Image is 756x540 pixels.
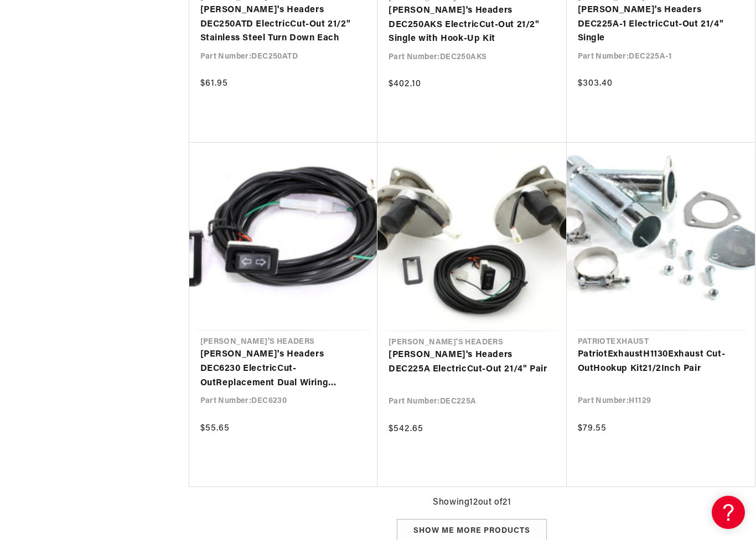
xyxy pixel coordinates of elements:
a: [PERSON_NAME]'s Headers DEC225A-1 ElectricCut-Out 21/4" Single [578,3,744,46]
a: [PERSON_NAME]'s Headers DEC6230 ElectricCut-OutReplacement Dual Wiring Harness [200,348,367,390]
a: [PERSON_NAME]'s Headers DEC250AKS ElectricCut-Out 21/2" Single with Hook-Up Kit [389,4,556,46]
a: [PERSON_NAME]'s Headers DEC225A ElectricCut-Out 21/4" Pair [389,348,556,376]
a: PatriotExhaustH1130Exhaust Cut-OutHookup Kit21/2Inch Pair [578,348,744,376]
span: Showing 12 out of 21 [433,496,511,510]
a: [PERSON_NAME]'s Headers DEC250ATD ElectricCut-Out 21/2" Stainless Steel Turn Down Each [200,3,367,46]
